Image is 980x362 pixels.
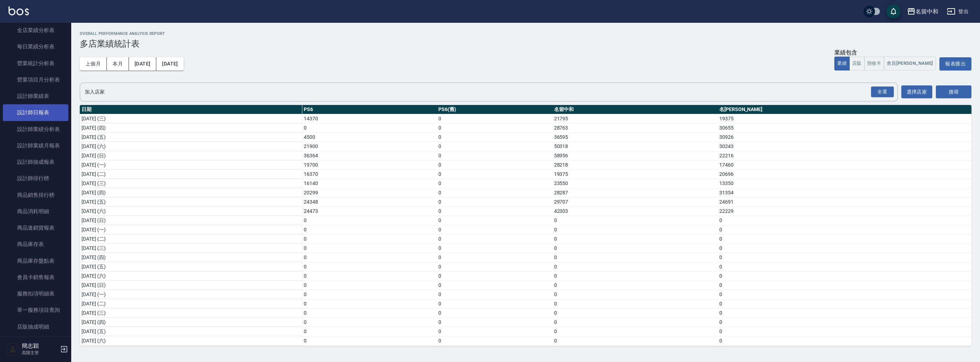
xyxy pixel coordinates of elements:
td: 0 [552,253,718,262]
td: 24691 [718,197,971,206]
td: 23550 [552,179,718,188]
td: [DATE] (四) [80,253,302,262]
td: 0 [552,225,718,234]
td: 28287 [552,188,718,197]
td: 50318 [552,142,718,151]
td: 0 [437,132,552,142]
td: 21795 [552,114,718,123]
td: 19700 [302,160,437,169]
td: [DATE] (四) [80,318,302,327]
td: 0 [552,243,718,253]
button: 搜尋 [936,85,971,99]
td: 24348 [302,197,437,206]
div: 名留中和 [916,7,938,16]
td: 0 [552,271,718,280]
td: 0 [552,327,718,336]
button: 上個月 [80,57,107,70]
div: 全選 [871,86,894,98]
th: 名[PERSON_NAME] [718,105,971,114]
td: 0 [718,345,971,355]
button: 預收卡 [864,57,884,70]
td: 0 [718,327,971,336]
td: [DATE] (三) [80,243,302,253]
td: 29707 [552,197,718,206]
td: 13350 [718,179,971,188]
td: 0 [302,234,437,243]
a: 設計師日報表 [3,104,68,121]
td: 0 [302,280,437,290]
td: [DATE] (六) [80,142,302,151]
a: 店販分類抽成明細 [3,335,68,351]
th: 名留中和 [552,105,718,114]
td: 28763 [552,123,718,132]
td: [DATE] (二) [80,169,302,179]
td: 0 [718,271,971,280]
td: 16370 [302,169,437,179]
a: 服務扣項明細表 [3,285,68,302]
button: 會員[PERSON_NAME] [884,57,936,70]
td: 0 [437,336,552,345]
td: 24473 [302,206,437,216]
td: 0 [552,234,718,243]
td: 0 [302,299,437,308]
td: 0 [302,271,437,280]
td: [DATE] (三) [80,114,302,123]
td: [DATE] (日) [80,280,302,290]
td: 36364 [302,151,437,160]
td: 0 [437,123,552,132]
td: 0 [302,216,437,225]
td: 0 [437,169,552,179]
td: 20696 [718,169,971,179]
button: 登出 [944,5,971,18]
td: 0 [302,123,437,132]
td: 0 [552,299,718,308]
td: 0 [437,345,552,355]
a: 單一服務項目查詢 [3,302,68,318]
td: 0 [437,206,552,216]
td: 0 [552,345,718,355]
a: 商品銷售排行榜 [3,187,68,203]
td: [DATE] (五) [80,262,302,271]
td: 0 [437,142,552,151]
button: save [886,4,901,19]
td: [DATE] (五) [80,132,302,142]
td: 0 [302,336,437,345]
td: 0 [302,243,437,253]
a: 全店業績分析表 [3,22,68,38]
td: [DATE] (二) [80,234,302,243]
img: Person [6,342,20,356]
button: 報表匯出 [939,57,971,70]
td: 0 [437,327,552,336]
td: 0 [718,299,971,308]
td: 0 [302,225,437,234]
td: [DATE] (六) [80,336,302,345]
a: 會員卡銷售報表 [3,269,68,285]
a: 店販抽成明細 [3,319,68,335]
td: 0 [437,280,552,290]
button: 本月 [107,57,129,70]
button: 店販 [849,57,865,70]
td: 0 [718,225,971,234]
td: [DATE] (四) [80,188,302,197]
td: 0 [302,318,437,327]
td: 0 [718,234,971,243]
button: 選擇店家 [901,85,932,99]
td: 20299 [302,188,437,197]
a: 每日業績分析表 [3,38,68,55]
a: 商品庫存盤點表 [3,253,68,269]
td: 0 [302,345,437,355]
td: [DATE] (三) [80,179,302,188]
a: 設計師排行榜 [3,170,68,187]
td: 0 [437,179,552,188]
th: 日期 [80,105,302,114]
h2: Overall Performance Analysis Report [80,31,971,36]
td: 0 [437,318,552,327]
a: 營業項目月分析表 [3,72,68,88]
td: 14370 [302,114,437,123]
td: 0 [437,216,552,225]
td: 19375 [552,169,718,179]
td: 0 [437,160,552,169]
a: 設計師業績分析表 [3,121,68,137]
td: 0 [437,299,552,308]
td: [DATE] (一) [80,160,302,169]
